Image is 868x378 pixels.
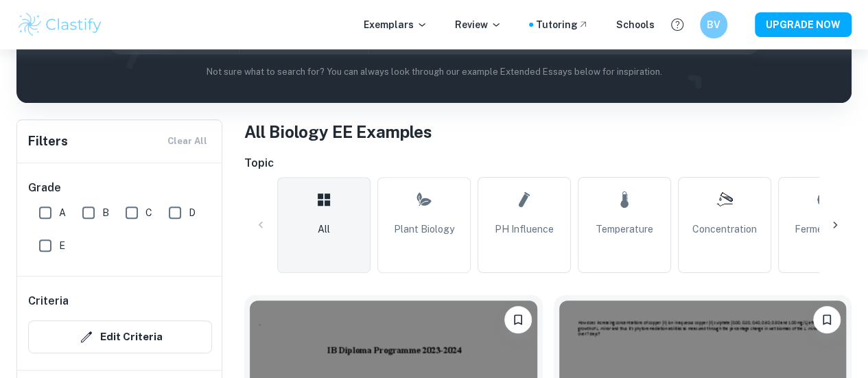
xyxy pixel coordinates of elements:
h6: Filters [28,132,68,151]
span: B [102,205,109,220]
img: Clastify logo [16,11,104,38]
button: UPGRADE NOW [755,12,852,37]
span: pH Influence [495,222,554,237]
button: BV [700,11,727,38]
button: Bookmark [504,306,532,333]
h1: All Biology EE Examples [244,119,852,144]
h6: Criteria [28,293,69,309]
p: Review [455,17,502,32]
span: Temperature [596,222,653,237]
span: Concentration [692,222,757,237]
span: All [318,222,330,237]
p: Not sure what to search for? You can always look through our example Extended Essays below for in... [27,65,841,79]
span: D [189,205,196,220]
h6: Topic [244,155,852,172]
span: A [59,205,66,220]
button: Edit Criteria [28,320,212,353]
button: Help and Feedback [666,13,689,36]
span: Plant Biology [394,222,454,237]
h6: BV [706,17,722,32]
a: Schools [616,17,655,32]
button: Bookmark [813,306,841,333]
span: Fermentation [795,222,855,237]
span: C [145,205,152,220]
h6: Grade [28,180,212,196]
a: Tutoring [536,17,589,32]
span: E [59,238,65,253]
p: Exemplars [364,17,427,32]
